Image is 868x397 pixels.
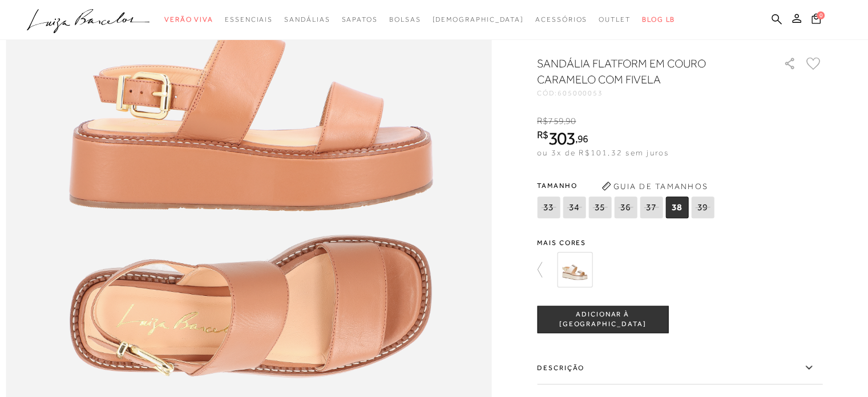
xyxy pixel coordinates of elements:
span: [DEMOGRAPHIC_DATA] [432,15,524,23]
span: Bolsas [389,15,421,23]
span: 36 [614,197,637,218]
button: ADICIONAR À [GEOGRAPHIC_DATA] [537,306,668,333]
span: 90 [566,116,576,126]
a: categoryNavScreenReaderText [341,9,377,30]
span: 303 [548,128,575,149]
span: Essenciais [225,15,273,23]
i: R$ [537,130,548,140]
a: categoryNavScreenReaderText [225,9,273,30]
span: ADICIONAR À [GEOGRAPHIC_DATA] [538,310,668,330]
span: Verão Viva [164,15,213,23]
label: Descrição [537,351,822,384]
div: CÓD: [537,90,765,97]
span: Sandálias [284,15,330,23]
span: 33 [537,197,560,218]
a: categoryNavScreenReaderText [284,9,330,30]
a: categoryNavScreenReaderText [535,9,587,30]
span: 37 [640,197,663,218]
a: categoryNavScreenReaderText [389,9,421,30]
span: 38 [665,197,688,218]
a: noSubCategoriesText [432,9,524,30]
span: Outlet [599,15,631,23]
span: Mais cores [537,239,822,246]
a: categoryNavScreenReaderText [164,9,213,30]
span: 35 [588,197,611,218]
span: 96 [578,133,588,145]
a: categoryNavScreenReaderText [599,9,631,30]
span: 39 [691,197,714,218]
span: ou 3x de R$101,32 sem juros [537,148,669,157]
span: Sapatos [341,15,377,23]
span: Tamanho [537,177,717,194]
i: , [564,116,576,126]
i: , [575,134,588,144]
h1: SANDÁLIA FLATFORM EM COURO CARAMELO COM FIVELA [537,55,751,87]
i: R$ [537,116,548,126]
img: SANDÁLIA FLATFORM EM METALIZADO DOURADO COM FIVELA [557,252,592,287]
span: BLOG LB [642,15,675,23]
button: 0 [808,13,824,28]
span: 0 [817,11,825,19]
span: 605000053 [558,89,603,97]
span: Acessórios [535,15,587,23]
span: 34 [563,197,586,218]
span: 759 [548,116,563,126]
button: Guia de Tamanhos [597,177,712,195]
a: BLOG LB [642,9,675,30]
